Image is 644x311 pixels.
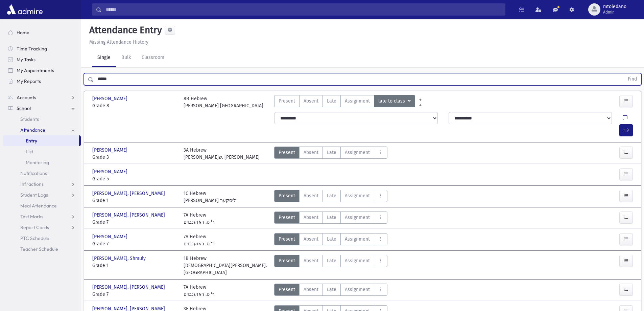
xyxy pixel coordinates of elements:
span: Home [17,29,29,36]
span: mtoledano [603,4,626,9]
span: [PERSON_NAME], [PERSON_NAME] [92,190,166,197]
a: Bulk [116,48,136,67]
a: Attendance [3,125,81,135]
span: [PERSON_NAME], Shmuly [92,255,147,262]
span: Infractions [20,181,44,187]
span: Grade 3 [92,154,177,161]
a: Missing Attendance History [87,39,148,45]
div: 1C Hebrew [PERSON_NAME] ליסקער [184,190,236,204]
a: Home [3,27,81,38]
span: Admin [603,9,626,15]
span: Present [279,97,295,105]
div: AttTypes [274,147,387,161]
div: AttTypes [274,255,387,276]
span: Assignment [345,97,370,105]
span: Present [279,286,295,293]
div: AttTypes [274,284,387,298]
div: AttTypes [274,233,387,247]
span: Test Marks [20,214,43,220]
a: Report Cards [3,222,81,233]
span: Assignment [345,236,370,243]
span: Accounts [17,94,36,101]
span: Student Logs [20,192,48,198]
a: Meal Attendance [3,200,81,211]
span: My Tasks [17,57,35,63]
span: Teacher Schedule [20,246,58,252]
span: Late [327,257,336,264]
span: Absent [304,192,318,199]
button: Find [624,73,641,85]
span: School [17,105,31,111]
span: Absent [304,257,318,264]
span: PTC Schedule [20,235,49,241]
a: Classroom [136,48,170,67]
span: Grade 1 [92,197,177,204]
div: AttTypes [274,95,415,109]
div: 3A Hebrew [PERSON_NAME]ש. [PERSON_NAME] [184,147,260,161]
a: Infractions [3,179,81,190]
span: Present [279,149,295,156]
span: Present [279,257,295,264]
h5: Attendance Entry [87,24,162,36]
a: Entry [3,135,79,146]
span: Grade 7 [92,240,177,247]
a: Student Logs [3,190,81,200]
span: [PERSON_NAME] [92,233,129,240]
span: Grade 5 [92,175,177,182]
u: Missing Attendance History [89,39,148,45]
a: List [3,146,81,157]
div: 1B Hebrew [DEMOGRAPHIC_DATA][PERSON_NAME]. [GEOGRAPHIC_DATA] [184,255,268,276]
span: Absent [304,236,318,243]
span: Attendance [20,127,45,133]
span: Students [20,116,39,122]
span: late to class [378,97,406,105]
a: Time Tracking [3,43,81,54]
span: [PERSON_NAME], [PERSON_NAME] [92,212,166,219]
span: Absent [304,149,318,156]
a: Teacher Schedule [3,244,81,254]
span: Grade 1 [92,262,177,269]
span: Entry [26,138,37,144]
span: Assignment [345,149,370,156]
a: Notifications [3,168,81,179]
span: Present [279,236,295,243]
a: Students [3,114,81,125]
button: late to class [374,95,415,107]
span: Late [327,236,336,243]
a: Accounts [3,92,81,103]
span: Assignment [345,257,370,264]
span: Assignment [345,286,370,293]
input: Search [102,3,505,16]
div: 8B Hebrew [PERSON_NAME] [GEOGRAPHIC_DATA] [184,95,263,109]
span: Late [327,97,336,105]
span: [PERSON_NAME] [92,95,129,102]
a: PTC Schedule [3,233,81,244]
span: My Reports [17,78,41,84]
span: [PERSON_NAME] [92,168,129,175]
a: My Tasks [3,54,81,65]
a: Single [92,48,116,67]
div: 7A Hebrew ר' ס. ראזענבוים [184,212,215,226]
span: Present [279,214,295,221]
div: 7A Hebrew ר' ס. ראזענבוים [184,284,215,298]
span: Grade 7 [92,219,177,226]
span: Grade 8 [92,102,177,109]
img: AdmirePro [5,3,44,16]
span: Assignment [345,192,370,199]
a: School [3,103,81,114]
span: Monitoring [26,159,49,165]
span: Time Tracking [17,46,47,52]
div: AttTypes [274,190,387,204]
span: My Appointments [17,67,54,73]
span: Grade 7 [92,291,177,298]
span: Meal Attendance [20,203,57,209]
span: Late [327,192,336,199]
span: Late [327,214,336,221]
div: AttTypes [274,212,387,226]
span: List [26,149,33,155]
a: Monitoring [3,157,81,168]
span: Notifications [20,170,47,176]
span: Present [279,192,295,199]
span: Assignment [345,214,370,221]
span: Late [327,286,336,293]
